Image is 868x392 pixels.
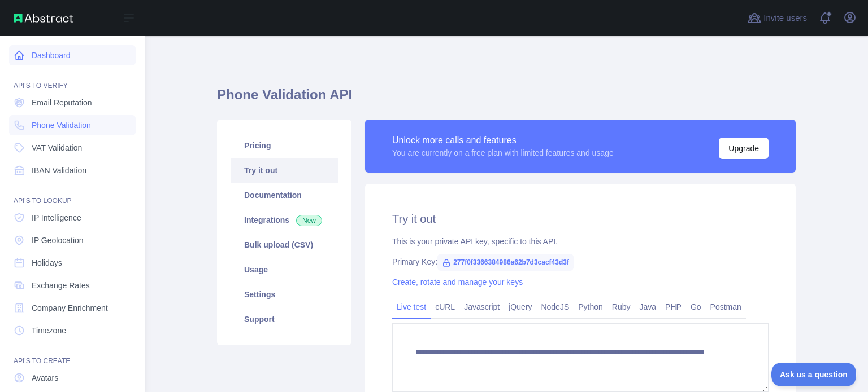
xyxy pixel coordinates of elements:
a: IBAN Validation [9,160,136,180]
div: You are currently on a free plan with limited features and usage [392,147,614,158]
a: Ruby [607,298,635,316]
div: API'S TO LOOKUP [9,183,136,205]
span: Email Reputation [32,97,92,108]
a: Integrations New [231,208,338,232]
a: Documentation [231,183,338,208]
a: IP Geolocation [9,230,136,250]
span: New [296,215,322,226]
a: Python [574,298,607,316]
a: Javascript [459,298,504,316]
span: 277f0f3366384986a62b7d3cacf43d3f [437,254,574,271]
h2: Try it out [392,211,769,227]
span: IP Intelligence [32,212,81,223]
a: Phone Validation [9,115,136,135]
div: API'S TO CREATE [9,343,136,365]
a: Settings [231,282,338,307]
span: Avatars [32,372,58,384]
a: Avatars [9,368,136,388]
a: Holidays [9,253,136,273]
button: Invite users [745,9,809,27]
img: Abstract API [14,14,73,23]
span: IBAN Validation [32,165,86,176]
a: Create, rotate and manage your keys [392,278,523,287]
div: API'S TO VERIFY [9,68,136,90]
a: jQuery [504,298,536,316]
a: Timezone [9,320,136,341]
a: Support [231,307,338,332]
div: This is your private API key, specific to this API. [392,236,769,247]
span: Invite users [763,12,807,25]
a: Try it out [231,158,338,183]
a: Exchange Rates [9,275,136,296]
div: Unlock more calls and features [392,134,614,147]
div: Primary Key: [392,256,769,267]
span: IP Geolocation [32,235,84,246]
a: Java [635,298,661,316]
a: VAT Validation [9,138,136,158]
a: Company Enrichment [9,298,136,318]
a: Dashboard [9,45,136,65]
span: VAT Validation [32,142,82,153]
span: Holidays [32,257,62,268]
a: Email Reputation [9,93,136,113]
h1: Phone Validation API [217,86,796,113]
a: Pricing [231,133,338,158]
span: Exchange Rates [32,280,90,291]
a: Go [686,298,706,316]
a: Bulk upload (CSV) [231,232,338,257]
a: Live test [392,298,431,316]
span: Company Enrichment [32,302,108,314]
button: Upgrade [719,138,769,159]
span: Phone Validation [32,120,91,131]
iframe: Toggle Customer Support [771,363,857,386]
a: NodeJS [536,298,574,316]
a: PHP [661,298,686,316]
a: Usage [231,257,338,282]
a: IP Intelligence [9,208,136,228]
a: Postman [706,298,746,316]
span: Timezone [32,325,66,336]
a: cURL [431,298,459,316]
